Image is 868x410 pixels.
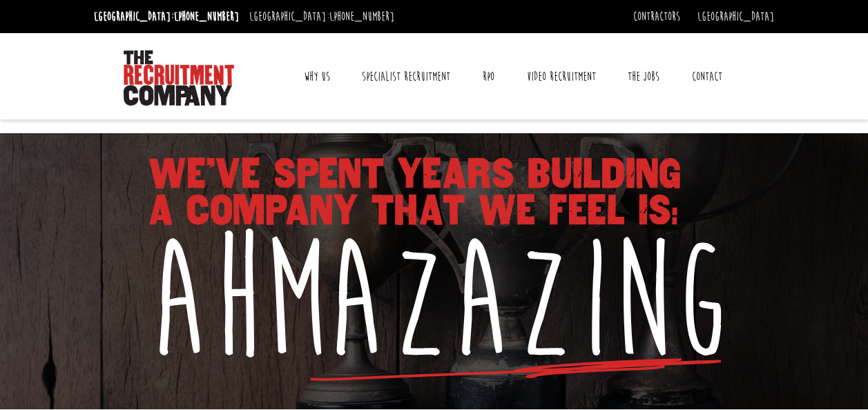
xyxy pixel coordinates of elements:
[89,140,780,402] img: We've spent years building a company that we feel is Ahmazazing
[293,59,340,94] a: Why Us
[90,6,242,28] li: [GEOGRAPHIC_DATA]:
[174,9,239,24] a: [PHONE_NUMBER]
[329,9,394,24] a: [PHONE_NUMBER]
[246,6,398,28] li: [GEOGRAPHIC_DATA]:
[617,59,670,94] a: The Jobs
[351,59,461,94] a: Specialist Recruitment
[124,50,234,106] img: The Recruitment Company
[517,59,606,94] a: Video Recruitment
[682,59,733,94] a: Contact
[633,9,680,24] a: Contractors
[697,9,774,24] a: [GEOGRAPHIC_DATA]
[472,59,505,94] a: RPO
